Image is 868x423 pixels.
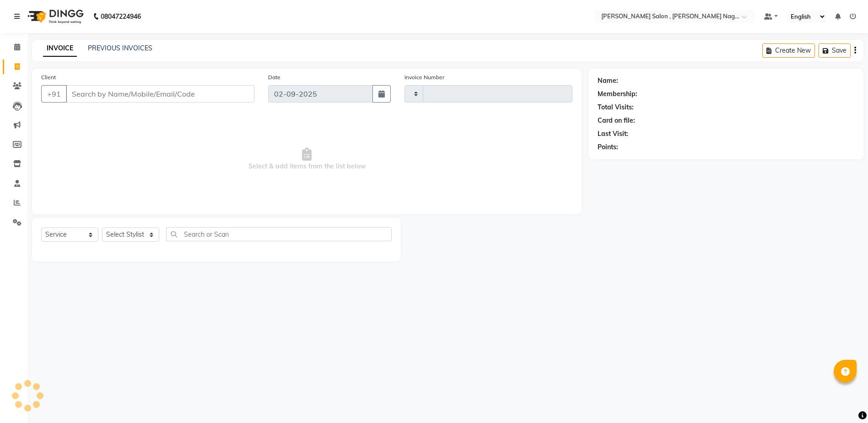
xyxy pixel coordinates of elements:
[23,4,86,29] img: logo
[598,103,634,112] div: Total Visits:
[819,43,851,58] button: Save
[404,73,444,81] label: Invoice Number
[41,73,56,81] label: Client
[598,116,635,125] div: Card on file:
[66,85,254,103] input: Search by Name/Mobile/Email/Code
[762,43,815,58] button: Create New
[41,114,572,205] span: Select & add items from the list below
[101,4,141,29] b: 08047224946
[88,44,152,52] a: PREVIOUS INVOICES
[166,227,392,241] input: Search or Scan
[598,142,618,152] div: Points:
[41,85,67,103] button: +91
[43,40,77,57] a: INVOICE
[598,129,628,139] div: Last Visit:
[268,73,280,81] label: Date
[598,76,618,86] div: Name:
[598,89,637,99] div: Membership:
